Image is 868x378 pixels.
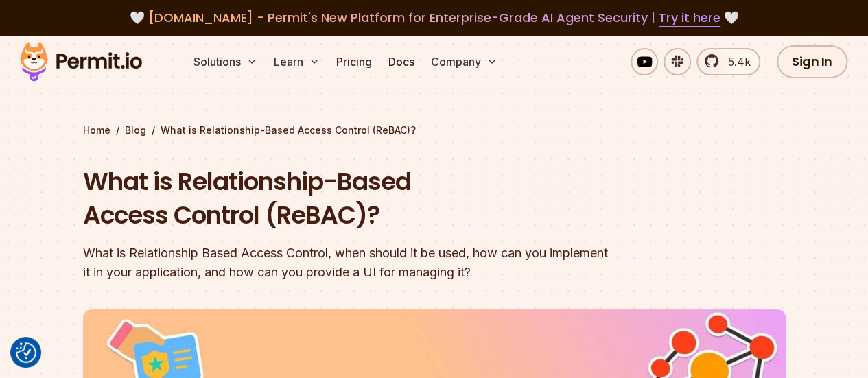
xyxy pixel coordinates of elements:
[14,38,148,85] img: Permit logo
[425,48,503,75] button: Company
[83,123,786,137] div: / /
[33,8,835,27] div: 🤍 🤍
[83,123,110,137] a: Home
[16,342,36,363] img: Revisit consent button
[383,48,420,75] a: Docs
[16,342,36,363] button: Consent Preferences
[83,244,610,282] div: What is Relationship Based Access Control, when should it be used, how can you implement it in yo...
[188,48,263,75] button: Solutions
[659,9,720,27] a: Try it here
[720,54,751,70] span: 5.4k
[696,48,760,75] a: 5.4k
[777,45,847,78] a: Sign In
[148,9,720,26] span: [DOMAIN_NAME] - Permit's New Platform for Enterprise-Grade AI Agent Security |
[331,48,377,75] a: Pricing
[268,48,325,75] button: Learn
[125,123,146,137] a: Blog
[83,165,610,233] h1: What is Relationship-Based Access Control (ReBAC)?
